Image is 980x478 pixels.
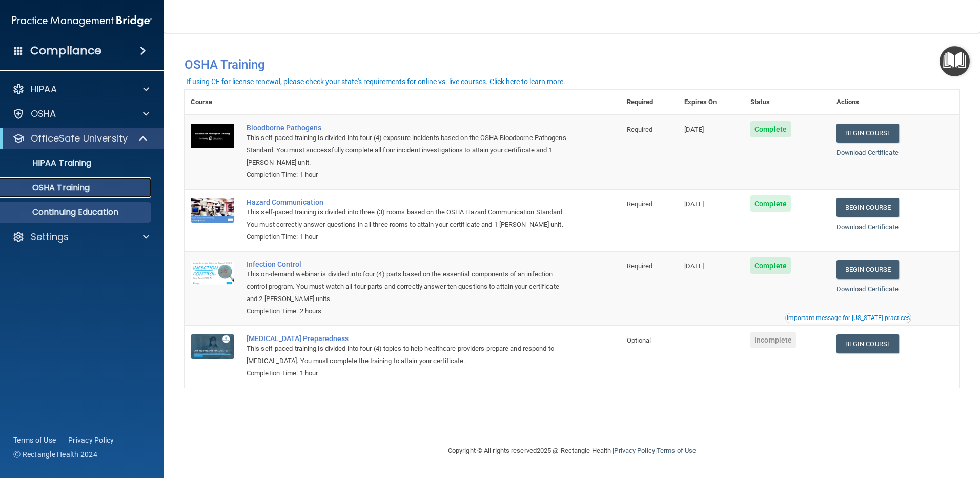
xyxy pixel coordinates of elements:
span: Complete [750,257,791,274]
div: Completion Time: 1 hour [247,231,569,243]
a: Begin Course [836,198,899,217]
div: Completion Time: 1 hour [247,169,569,181]
button: Read this if you are a dental practitioner in the state of CA [785,313,911,323]
a: Terms of Use [13,435,56,445]
button: If using CE for license renewal, please check your state's requirements for online vs. live cours... [185,76,567,87]
div: This self-paced training is divided into four (4) exposure incidents based on the OSHA Bloodborne... [247,132,569,169]
div: This self-paced training is divided into three (3) rooms based on the OSHA Hazard Communication S... [247,206,569,231]
a: Download Certificate [836,149,899,156]
span: Required [627,262,653,270]
a: Begin Course [836,260,899,279]
div: This on-demand webinar is divided into four (4) parts based on the essential components of an inf... [247,268,569,305]
span: Complete [750,121,791,137]
a: Download Certificate [836,223,899,231]
span: [DATE] [684,200,704,208]
p: Settings [31,231,69,243]
div: Important message for [US_STATE] practices [787,315,910,321]
p: OSHA Training [7,183,90,193]
a: Hazard Communication [247,198,569,206]
img: PMB logo [12,11,152,31]
div: If using CE for license renewal, please check your state's requirements for online vs. live cours... [186,78,565,85]
div: This self-paced training is divided into four (4) topics to help healthcare providers prepare and... [247,343,569,367]
h4: Compliance [30,44,101,58]
th: Expires On [678,90,744,115]
div: Completion Time: 2 hours [247,305,569,317]
a: Terms of Use [657,447,696,454]
span: [DATE] [684,126,704,133]
a: Infection Control [247,260,569,268]
a: Privacy Policy [614,447,655,454]
span: Optional [627,336,651,344]
th: Course [185,90,240,115]
th: Status [744,90,830,115]
span: Incomplete [750,332,796,348]
th: Required [621,90,678,115]
th: Actions [830,90,959,115]
span: [DATE] [684,262,704,270]
h4: OSHA Training [185,57,959,72]
a: Begin Course [836,334,899,353]
a: HIPAA [12,83,149,95]
div: Copyright © All rights reserved 2025 @ Rectangle Health | | [385,434,759,467]
p: HIPAA Training [7,158,91,168]
a: OSHA [12,108,149,120]
span: Required [627,126,653,133]
p: HIPAA [31,83,57,95]
a: Download Certificate [836,285,899,293]
a: OfficeSafe University [12,132,149,145]
span: Required [627,200,653,208]
span: Complete [750,195,791,212]
a: Bloodborne Pathogens [247,124,569,132]
a: [MEDICAL_DATA] Preparedness [247,334,569,343]
a: Settings [12,231,149,243]
a: Begin Course [836,124,899,143]
p: OfficeSafe University [31,132,128,145]
div: Completion Time: 1 hour [247,367,569,380]
button: Open Resource Center [940,46,970,76]
span: Ⓒ Rectangle Health 2024 [13,449,97,460]
p: Continuing Education [7,207,147,217]
a: Privacy Policy [68,435,114,445]
p: OSHA [31,108,56,120]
